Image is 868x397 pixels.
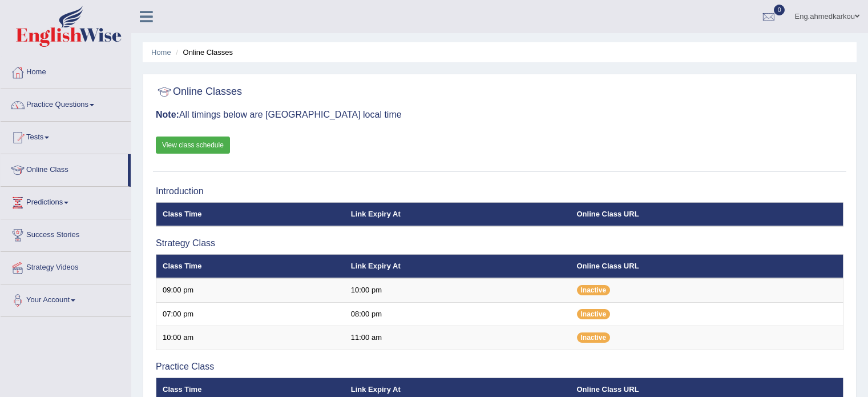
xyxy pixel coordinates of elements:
a: Home [151,48,171,57]
span: Inactive [577,309,611,319]
h3: All timings below are [GEOGRAPHIC_DATA] local time [156,110,843,120]
span: 0 [774,5,785,15]
th: Link Expiry At [345,254,571,278]
h2: Online Classes [156,83,242,101]
span: Inactive [577,285,611,295]
td: 09:00 pm [156,278,345,302]
th: Link Expiry At [345,202,571,226]
li: Online Classes [173,47,233,58]
h3: Introduction [156,186,843,197]
td: 07:00 pm [156,302,345,326]
td: 10:00 am [156,326,345,350]
th: Class Time [156,202,345,226]
td: 08:00 pm [345,302,571,326]
a: View class schedule [156,137,230,154]
td: 11:00 am [345,326,571,350]
a: Strategy Videos [1,252,131,280]
th: Online Class URL [571,254,843,278]
th: Class Time [156,254,345,278]
a: Home [1,57,131,85]
a: Your Account [1,284,131,313]
a: Success Stories [1,219,131,248]
span: Inactive [577,332,611,343]
h3: Strategy Class [156,238,843,248]
a: Predictions [1,187,131,215]
b: Note: [156,110,179,119]
a: Practice Questions [1,89,131,118]
a: Tests [1,122,131,150]
a: Online Class [1,154,128,183]
td: 10:00 pm [345,278,571,302]
h3: Practice Class [156,362,843,372]
th: Online Class URL [571,202,843,226]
